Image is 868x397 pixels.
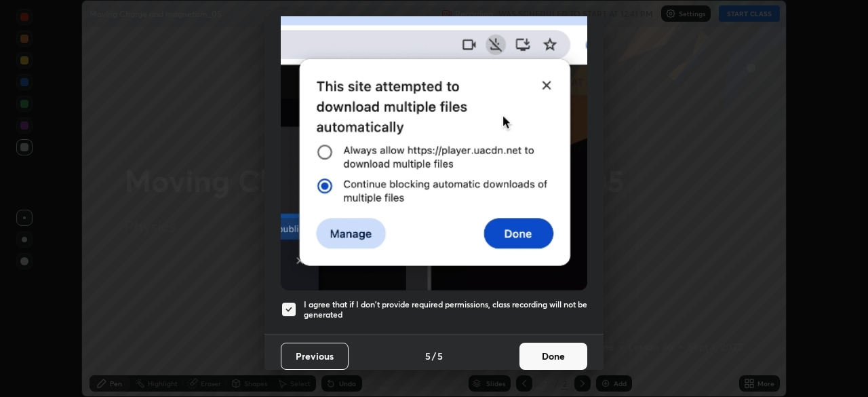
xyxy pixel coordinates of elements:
h4: 5 [437,349,443,363]
button: Previous [281,343,349,370]
h4: 5 [425,349,431,363]
h4: / [432,349,436,363]
button: Done [519,343,587,370]
h5: I agree that if I don't provide required permissions, class recording will not be generated [304,299,587,320]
